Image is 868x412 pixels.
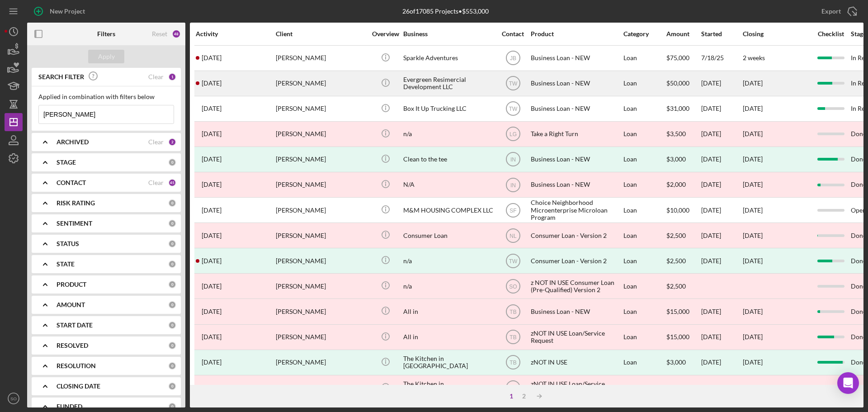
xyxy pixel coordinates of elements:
time: 2 weeks [743,54,765,62]
div: Business Loan - NEW [531,299,621,323]
div: Open Intercom Messenger [837,372,859,394]
div: [DATE] [701,376,742,400]
div: Client [276,30,366,38]
div: 0 [168,362,176,370]
text: TB [509,309,516,315]
div: 26 of 17085 Projects • $553,000 [402,8,489,15]
div: [PERSON_NAME] [276,249,366,273]
text: TB [509,385,516,391]
div: 45 [168,179,176,187]
div: Checklist [811,30,850,38]
div: Business Loan - NEW [531,71,621,95]
div: Loan [623,325,665,349]
div: 0 [168,158,176,166]
div: zNOT IN USE Loan/Service Request [531,376,621,400]
div: [DATE] [701,223,742,247]
div: 0 [168,240,176,248]
div: [DATE] [701,173,742,197]
div: N/A [403,173,494,197]
div: 2 [518,393,530,400]
div: 0 [168,280,176,289]
div: [PERSON_NAME] [276,299,366,323]
time: [DATE] [743,130,763,137]
div: [DATE] [743,156,763,163]
div: Started [701,30,742,38]
time: [DATE] [743,206,763,214]
text: TW [509,258,517,264]
div: Business [403,30,494,38]
div: 0 [168,382,176,390]
div: Apply [98,50,115,63]
div: Loan [623,249,665,273]
text: TB [509,360,516,366]
b: RESOLVED [57,342,88,349]
div: Loan [623,46,665,70]
div: $2,500 [666,249,700,273]
div: [PERSON_NAME] [276,71,366,95]
div: $3,500 [666,122,700,146]
div: Choice Neighborhood Microenterprise Microloan Program [531,198,621,222]
button: New Project [27,2,94,20]
time: [DATE] [743,79,763,87]
div: Business Loan - NEW [531,147,621,171]
div: Consumer Loan - Version 2 [531,249,621,273]
text: SO [10,396,17,401]
div: Applied in combination with filters below [38,93,174,100]
div: 0 [168,219,176,227]
div: $15,000 [666,325,700,349]
div: [PERSON_NAME] [276,122,366,146]
time: 2024-09-09 19:01 [202,156,222,163]
time: 2023-09-13 18:29 [202,384,222,391]
div: $10,000 [666,198,700,222]
div: Closing [743,30,811,38]
b: RISK RATING [57,199,95,207]
div: [DATE] [701,350,742,374]
div: All in [403,325,494,349]
div: M&M HOUSING COMPLEX LLC [403,198,494,222]
div: Business Loan - NEW [531,97,621,121]
div: 0 [168,403,176,411]
div: [DATE] [701,198,742,222]
div: [DATE] [743,257,763,265]
div: Business Loan - NEW [531,46,621,70]
div: The Kitchen in [GEOGRAPHIC_DATA] [403,376,494,400]
div: The Kitchen in [GEOGRAPHIC_DATA] [403,350,494,374]
b: START DATE [57,322,93,329]
div: Reset [152,30,167,38]
div: 0 [168,301,176,309]
text: JB [509,55,516,62]
div: 1 [168,73,176,81]
text: SO [509,283,517,289]
div: $75,000 [666,46,700,70]
div: [DATE] [743,359,763,366]
div: Clear [148,138,164,146]
div: [DATE] [701,249,742,273]
div: Evergreen Resimercial Development LLC [403,71,494,95]
div: Business Loan - NEW [531,173,621,197]
div: 0 [168,341,176,350]
div: n/a [403,274,494,298]
div: n/a [403,249,494,273]
div: Product [531,30,621,38]
div: [PERSON_NAME] [276,223,366,247]
div: 0 [168,199,176,207]
div: [DATE] [701,299,742,323]
button: SO [5,389,23,407]
div: [DATE] [701,122,742,146]
div: [PERSON_NAME] [276,350,366,374]
b: ARCHIVED [57,138,89,146]
b: CONTACT [57,179,86,186]
button: Export [812,2,863,20]
div: Loan [623,147,665,171]
text: IN [510,156,516,163]
time: 2024-06-26 17:17 [202,207,222,214]
div: Amount [666,30,700,38]
time: 2025-03-24 17:30 [202,105,222,112]
div: Loan [623,173,665,197]
div: 0 [168,321,176,329]
text: SF [509,207,516,213]
div: $3,000 [666,350,700,374]
time: [DATE] [743,104,763,112]
text: TB [509,334,516,341]
text: NL [509,232,517,239]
